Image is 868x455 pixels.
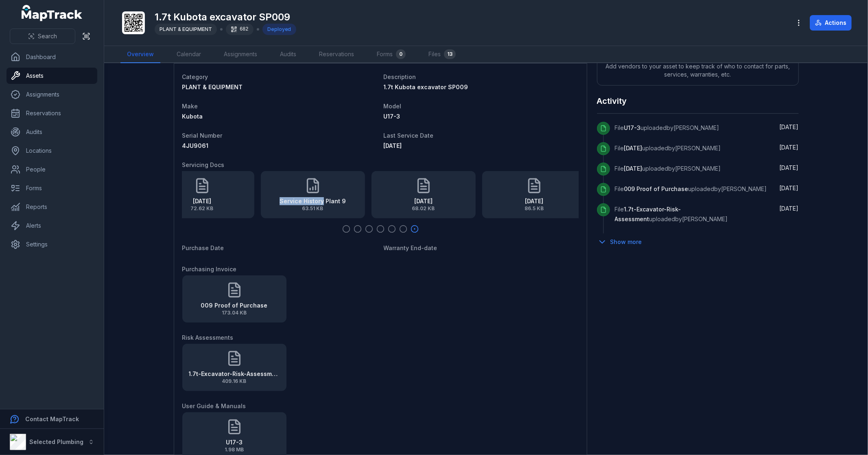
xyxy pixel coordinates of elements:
[29,438,83,445] strong: Selected Plumbing
[384,73,416,80] span: Description
[525,197,544,205] strong: [DATE]
[597,56,798,85] span: Add vendors to your asset to keep track of who to contact for parts, services, warranties, etc.
[624,124,641,131] span: U17-3
[7,143,97,159] a: Locations
[160,26,212,32] span: PLANT & EQUIPMENT
[384,244,437,251] span: Warranty End-date
[624,185,689,192] span: 009 Proof of Purchase
[780,144,799,151] time: 8/19/2025, 10:44:59 AM
[780,123,799,130] span: [DATE]
[624,165,643,172] span: [DATE]
[182,132,223,139] span: Serial Number
[10,29,75,44] button: Search
[780,185,799,191] span: [DATE]
[7,180,97,196] a: Forms
[120,46,160,63] a: Overview
[182,244,224,251] span: Purchase Date
[225,438,244,446] strong: U17-3
[273,46,303,63] a: Audits
[615,124,719,131] span: File uploaded by [PERSON_NAME]
[262,24,296,35] div: Deployed
[182,103,198,110] span: Make
[780,185,799,191] time: 8/19/2025, 10:44:59 AM
[615,185,767,192] span: File uploaded by [PERSON_NAME]
[190,205,213,212] span: 72.62 KB
[780,123,799,130] time: 8/19/2025, 10:44:59 AM
[384,142,402,149] span: [DATE]
[226,24,254,35] div: 682
[182,334,234,341] span: Risk Assessments
[384,103,402,110] span: Model
[615,206,681,222] span: 1.7t-Excavator-Risk-Assessment
[280,197,346,205] strong: Service History Plant 9
[225,446,244,453] span: 1.98 MB
[396,49,406,59] div: 0
[280,205,346,212] span: 63.51 KB
[7,105,97,121] a: Reservations
[780,164,799,171] time: 8/19/2025, 10:44:59 AM
[170,46,208,63] a: Calendar
[412,205,435,212] span: 68.02 KB
[384,84,468,90] span: 1.7t Kubota excavator SP009
[615,165,721,172] span: File uploaded by [PERSON_NAME]
[182,73,208,80] span: Category
[422,46,462,63] a: Files13
[624,145,643,152] span: [DATE]
[810,15,852,31] button: Actions
[780,164,799,171] span: [DATE]
[615,206,728,222] span: File uploaded by [PERSON_NAME]
[384,142,402,149] time: 6/6/2025, 12:00:00 AM
[7,218,97,234] a: Alerts
[182,142,209,149] span: 4JU9061
[7,68,97,84] a: Assets
[25,415,79,422] strong: Contact MapTrack
[217,46,264,63] a: Assignments
[7,236,97,253] a: Settings
[7,86,97,103] a: Assignments
[190,197,213,205] strong: [DATE]
[780,144,799,151] span: [DATE]
[384,113,400,120] span: U17-3
[7,49,97,65] a: Dashboard
[444,49,456,59] div: 13
[201,310,268,316] span: 173.04 KB
[597,233,647,251] button: Show more
[182,84,243,90] span: PLANT & EQUIPMENT
[182,161,225,168] span: Servicing Docs
[201,301,268,310] strong: 009 Proof of Purchase
[780,205,799,212] time: 8/19/2025, 10:44:59 AM
[22,5,83,21] a: MapTrack
[7,199,97,215] a: Reports
[182,113,203,120] span: Kubota
[38,32,57,40] span: Search
[189,378,280,385] span: 409.16 KB
[182,266,237,273] span: Purchasing Invoice
[384,132,434,139] span: Last Service Date
[615,145,721,152] span: File uploaded by [PERSON_NAME]
[370,46,412,63] a: Forms0
[313,46,361,63] a: Reservations
[597,95,627,107] h2: Activity
[525,205,544,212] span: 86.5 KB
[780,205,799,212] span: [DATE]
[412,197,435,205] strong: [DATE]
[7,124,97,140] a: Audits
[182,402,246,409] span: User Guide & Manuals
[189,370,280,378] strong: 1.7t-Excavator-Risk-Assessment
[7,161,97,178] a: People
[155,11,296,24] h1: 1.7t Kubota excavator SP009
